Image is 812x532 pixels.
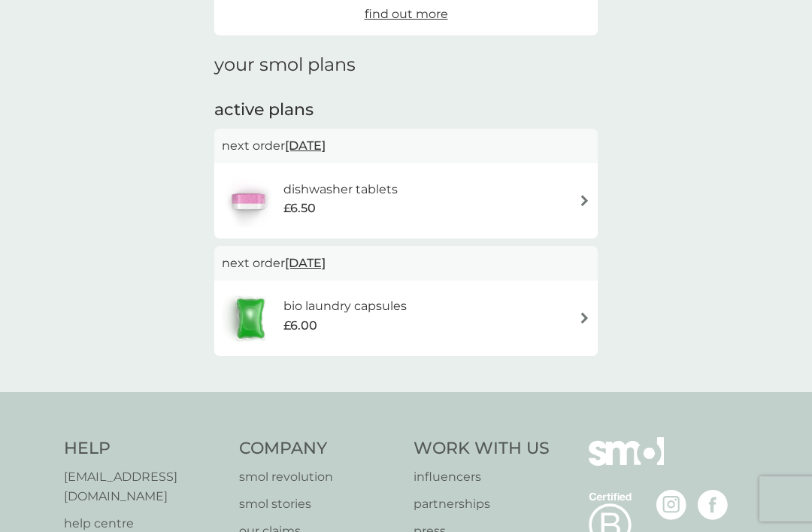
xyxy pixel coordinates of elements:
[222,292,279,345] img: bio laundry capsules
[214,99,598,122] h2: active plans
[365,5,448,24] a: find out more
[285,131,326,160] span: [DATE]
[589,437,664,488] img: smol
[579,312,590,324] img: arrow right
[283,296,407,316] h6: bio laundry capsules
[222,136,590,156] p: next order
[579,195,590,206] img: arrow right
[222,175,274,227] img: dishwasher tablets
[283,199,316,218] span: £6.50
[239,437,399,461] h4: Company
[414,494,550,514] a: partnerships
[283,180,398,199] h6: dishwasher tablets
[656,490,686,520] img: visit the smol Instagram page
[365,7,448,21] span: find out more
[239,467,399,487] a: smol revolution
[64,437,224,461] h4: Help
[214,54,598,76] h1: your smol plans
[64,467,224,506] a: [EMAIL_ADDRESS][DOMAIN_NAME]
[283,316,317,336] span: £6.00
[414,437,550,461] h4: Work With Us
[239,494,399,514] a: smol stories
[285,248,326,278] span: [DATE]
[698,490,728,520] img: visit the smol Facebook page
[222,254,590,273] p: next order
[414,467,550,487] a: influencers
